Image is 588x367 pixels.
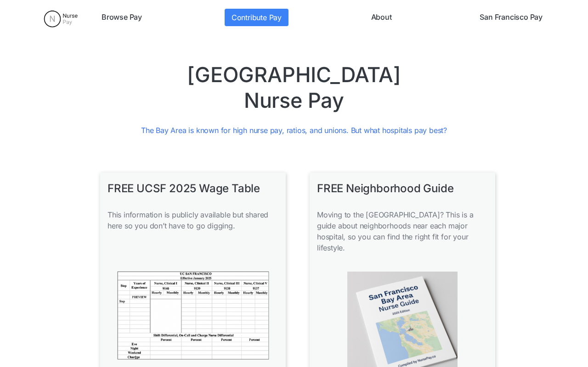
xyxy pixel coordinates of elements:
a: Contribute Pay [225,9,288,26]
p: The Bay Area is known for high nurse pay, ratios, and unions. But what hospitals pay best? [78,125,510,136]
h1: FREE UCSF 2025 Wage Table [107,172,278,200]
p: Moving to the [GEOGRAPHIC_DATA]? This is a guide about neighborhoods near each major hospital, so... [317,200,488,253]
a: Browse Pay [98,9,146,26]
h1: [GEOGRAPHIC_DATA] Nurse Pay [78,62,510,114]
a: San Francisco Pay [476,9,546,26]
h1: FREE Neighborhood Guide [317,172,488,200]
p: This information is publicly available but shared here so you don’t have to go digging. ‍ [107,200,278,242]
a: About [367,9,396,26]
